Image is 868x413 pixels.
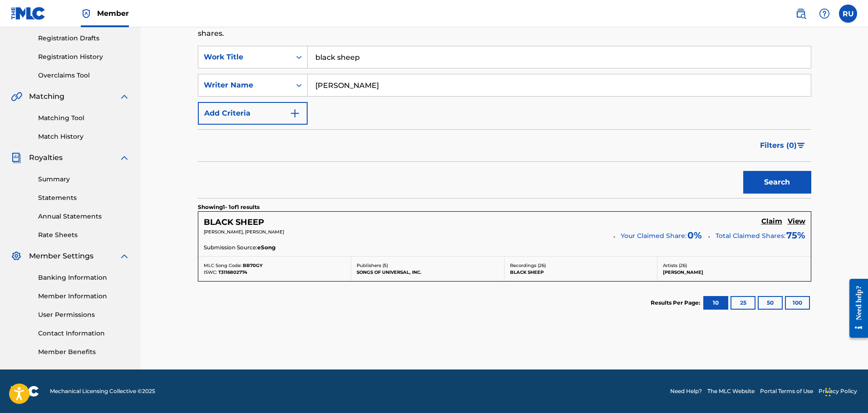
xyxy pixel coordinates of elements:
[97,8,129,19] span: Member
[119,91,130,102] img: expand
[788,217,805,226] h5: View
[755,134,811,157] button: Filters (0)
[621,231,687,241] span: Your Claimed Share:
[758,296,783,310] button: 50
[257,243,275,252] span: eSong
[651,299,702,307] p: Results Per Page:
[29,251,93,262] span: Member Settings
[38,175,130,184] a: Summary
[38,230,130,240] a: Rate Sheets
[289,108,300,119] img: 9d2ae6d4665cec9f34b9.svg
[38,52,130,62] a: Registration History
[788,217,805,227] a: View
[38,113,130,123] a: Matching Tool
[797,143,805,148] img: filter
[815,5,834,23] div: Help
[81,8,92,19] img: Top Rightsholder
[204,243,257,252] span: Submission Source:
[29,152,63,163] span: Royalties
[823,369,868,413] iframe: Chat Widget
[38,329,130,338] a: Contact Information
[50,387,155,395] span: Mechanical Licensing Collective © 2025
[707,387,755,395] a: The MLC Website
[119,251,130,262] img: expand
[11,251,22,262] img: Member Settings
[825,379,831,406] div: Drag
[198,102,308,125] button: Add Criteria
[11,386,39,397] img: logo
[198,203,260,211] p: Showing 1 - 1 of 1 results
[819,8,830,19] img: help
[743,171,811,194] button: Search
[731,296,755,310] button: 25
[204,217,264,228] h5: BLACK SHEEP
[716,232,785,240] span: Total Claimed Shares:
[11,7,46,20] img: MLC Logo
[38,212,130,221] a: Annual Statements
[198,46,811,198] form: Search Form
[38,347,130,357] a: Member Benefits
[38,310,130,320] a: User Permissions
[786,228,805,242] span: 75 %
[760,140,797,151] span: Filters ( 0 )
[119,152,130,163] img: expand
[761,217,782,226] h5: Claim
[29,91,64,102] span: Matching
[198,17,811,39] p: Use the search fields below to locate works with unclaimed shares within our public database. You...
[38,34,130,43] a: Registration Drafts
[792,5,810,23] a: Public Search
[204,80,285,91] div: Writer Name
[819,387,857,395] a: Privacy Policy
[795,8,806,19] img: search
[839,5,857,23] div: User Menu
[703,296,728,310] button: 10
[11,91,22,102] img: Matching
[687,228,702,242] span: 0 %
[11,152,22,163] img: Royalties
[670,387,702,395] a: Need Help?
[38,71,130,80] a: Overclaims Tool
[760,387,813,395] a: Portal Terms of Use
[38,193,130,203] a: Statements
[785,296,810,310] button: 100
[38,292,130,301] a: Member Information
[843,272,868,345] iframe: Resource Center
[38,132,130,141] a: Match History
[38,273,130,282] a: Banking Information
[204,229,284,235] span: [PERSON_NAME], [PERSON_NAME]
[204,52,285,63] div: Work Title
